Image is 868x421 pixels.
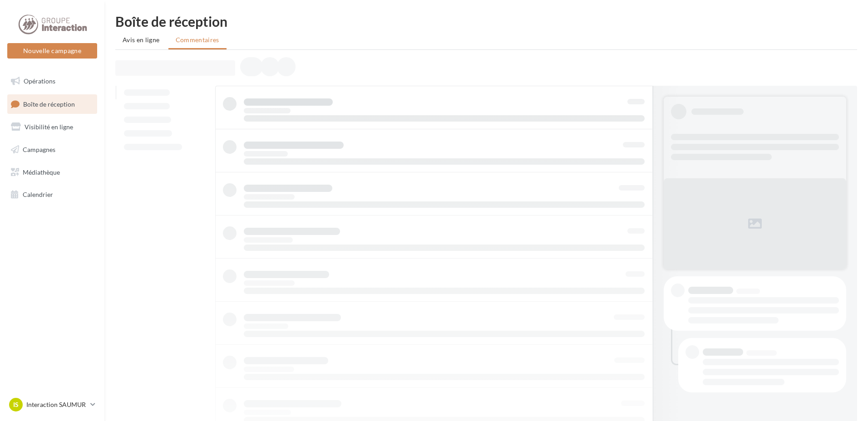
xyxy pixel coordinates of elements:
a: Médiathèque [5,163,99,182]
a: Opérations [5,72,99,91]
a: Calendrier [5,185,99,204]
a: Campagnes [5,140,99,159]
span: Avis en ligne [123,36,160,44]
span: Calendrier [23,191,53,198]
span: IS [13,400,19,409]
button: Nouvelle campagne [7,43,97,59]
p: Interaction SAUMUR [26,400,87,409]
div: Boîte de réception [115,15,857,28]
a: Visibilité en ligne [5,117,99,137]
a: Boîte de réception [5,94,99,114]
span: Opérations [24,77,55,85]
span: Visibilité en ligne [25,123,73,131]
a: IS Interaction SAUMUR [7,396,97,413]
span: Boîte de réception [23,100,75,108]
span: Médiathèque [23,168,60,176]
span: Campagnes [23,146,55,153]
